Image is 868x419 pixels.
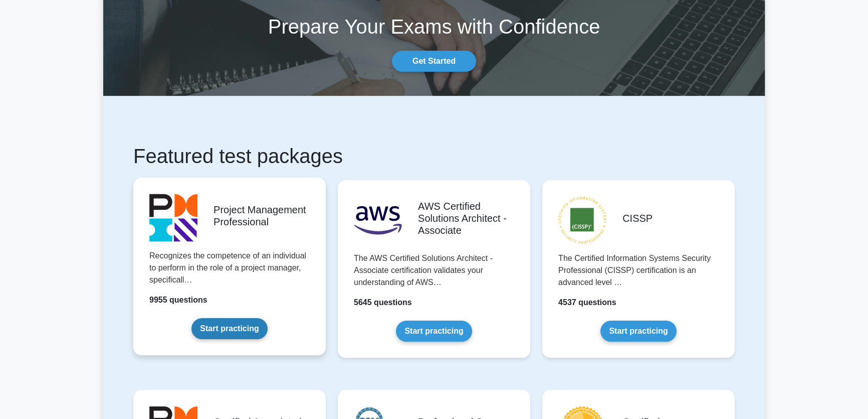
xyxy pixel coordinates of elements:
[600,321,676,342] a: Start practicing
[392,51,476,72] a: Get Started
[191,318,267,339] a: Start practicing
[103,15,765,39] h1: Prepare Your Exams with Confidence
[133,144,735,168] h1: Featured test packages
[396,321,472,342] a: Start practicing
